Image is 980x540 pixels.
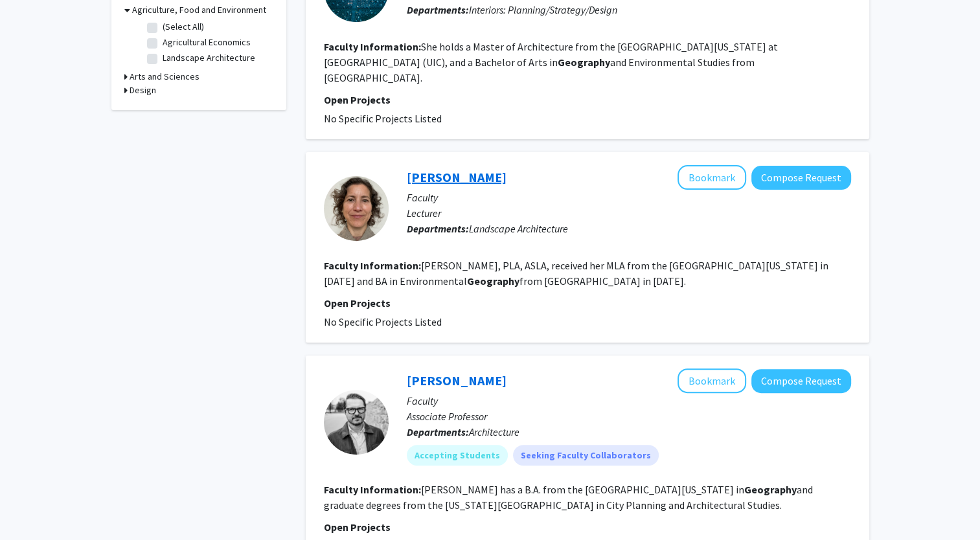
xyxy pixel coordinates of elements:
[324,295,851,311] p: Open Projects
[407,409,851,424] p: Associate Professor
[10,482,55,530] iframe: Chat
[469,425,519,438] span: Architecture
[132,3,266,17] h3: Agriculture, Food and Environment
[324,483,421,496] b: Faculty Information:
[324,259,828,287] fg-read-more: [PERSON_NAME], PLA, ASLA, received her MLA from the [GEOGRAPHIC_DATA][US_STATE] in [DATE] and BA ...
[407,372,507,388] a: [PERSON_NAME]
[751,166,851,190] button: Compose Request to Jordan Phemister
[678,368,746,393] button: Add Jeffrey Fugate to Bookmarks
[163,36,251,49] label: Agricultural Economics
[324,519,851,535] p: Open Projects
[469,3,617,16] span: Interiors: Planning/Strategy/Design
[130,84,156,97] h3: Design
[324,40,421,53] b: Faculty Information:
[163,20,204,34] label: (Select All)
[324,259,421,272] b: Faculty Information:
[467,275,519,287] b: Geography
[407,445,508,466] mat-chip: Accepting Students
[324,112,442,125] span: No Specific Projects Listed
[324,40,778,84] fg-read-more: She holds a Master of Architecture from the [GEOGRAPHIC_DATA][US_STATE] at [GEOGRAPHIC_DATA] (UIC...
[324,483,813,512] fg-read-more: [PERSON_NAME] has a B.A. from the [GEOGRAPHIC_DATA][US_STATE] in and graduate degrees from the [U...
[407,190,851,205] p: Faculty
[407,222,469,235] b: Departments:
[407,205,851,221] p: Lecturer
[744,483,797,496] b: Geography
[513,445,659,466] mat-chip: Seeking Faculty Collaborators
[751,369,851,393] button: Compose Request to Jeffrey Fugate
[407,3,469,16] b: Departments:
[558,56,610,69] b: Geography
[163,51,255,65] label: Landscape Architecture
[407,393,851,409] p: Faculty
[407,169,507,185] a: [PERSON_NAME]
[324,315,442,328] span: No Specific Projects Listed
[324,92,851,107] p: Open Projects
[678,165,746,190] button: Add Jordan Phemister to Bookmarks
[130,70,199,84] h3: Arts and Sciences
[407,425,469,438] b: Departments:
[469,222,568,235] span: Landscape Architecture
